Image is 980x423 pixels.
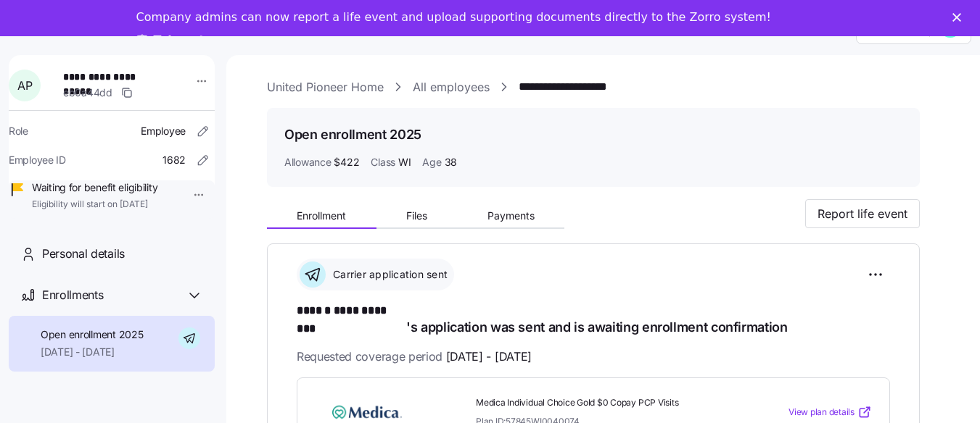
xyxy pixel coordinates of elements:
[952,13,967,22] div: Close
[476,397,730,409] span: Medica Individual Choice Gold $0 Copay PCP Visits
[446,348,532,366] span: [DATE] - [DATE]
[32,198,157,211] span: Eligibility will start on [DATE]
[818,205,907,222] span: Report life event
[17,80,32,91] span: A P
[63,85,112,100] span: eb0a44dd
[41,345,143,359] span: [DATE] - [DATE]
[788,406,855,419] span: View plan details
[334,155,359,169] span: $422
[297,211,346,221] span: Enrollment
[329,267,448,282] span: Carrier application sent
[267,78,384,96] a: United Pioneer Home
[41,327,143,342] span: Open enrollment 2025
[42,286,103,304] span: Enrollments
[805,199,920,228] button: Report life event
[162,153,186,167] span: 1682
[788,405,872,419] a: View plan details
[9,153,66,167] span: Employee ID
[284,125,421,143] h1: Open enrollment 2025
[398,155,411,169] span: WI
[297,348,532,366] span: Requested coverage period
[136,10,771,25] div: Company admins can now report a life event and upload supporting documents directly to the Zorro ...
[284,155,331,169] span: Allowance
[297,302,890,336] h1: 's application was sent and is awaiting enrollment confirmation
[136,33,227,49] a: Take a tour
[371,155,395,169] span: Class
[413,78,490,96] a: All employees
[422,155,441,169] span: Age
[9,124,28,138] span: Role
[406,211,427,221] span: Files
[141,124,186,138] span: Employee
[445,155,457,169] span: 38
[32,180,157,195] span: Waiting for benefit eligibility
[487,211,535,221] span: Payments
[42,245,125,263] span: Personal details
